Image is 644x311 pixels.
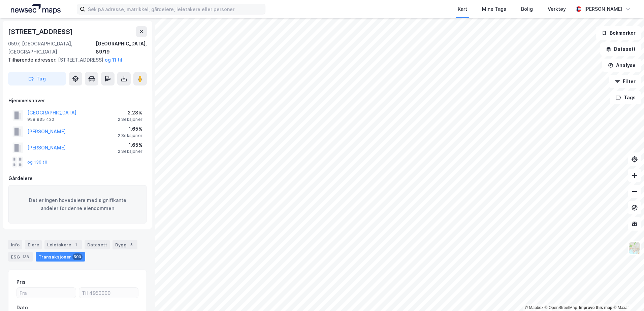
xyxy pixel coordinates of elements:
[602,59,641,72] button: Analyse
[8,72,66,85] button: Tag
[17,278,26,286] div: Pris
[96,40,147,56] div: [GEOGRAPHIC_DATA], 89/19
[79,288,138,298] input: Til 4950000
[8,57,58,63] span: Tilhørende adresser:
[17,288,76,298] input: Fra
[85,240,110,249] div: Datasett
[548,5,566,13] div: Verktøy
[118,117,142,122] div: 2 Seksjoner
[600,42,641,56] button: Datasett
[610,279,644,311] iframe: Chat Widget
[8,26,74,37] div: [STREET_ADDRESS]
[118,149,142,154] div: 2 Seksjoner
[610,279,644,311] div: Kontrollprogram for chat
[8,240,22,249] div: Info
[610,91,641,104] button: Tags
[584,5,622,13] div: [PERSON_NAME]
[8,174,147,182] div: Gårdeiere
[596,26,641,40] button: Bokmerker
[85,4,265,14] input: Søk på adresse, matrikkel, gårdeiere, leietakere eller personer
[44,240,82,249] div: Leietakere
[21,253,30,260] div: 133
[545,305,577,310] a: OpenStreetMap
[118,125,142,133] div: 1.65%
[482,5,506,13] div: Mine Tags
[112,240,137,249] div: Bygg
[72,241,79,248] div: 1
[128,241,135,248] div: 8
[8,40,96,56] div: 0597, [GEOGRAPHIC_DATA], [GEOGRAPHIC_DATA]
[579,305,612,310] a: Improve this map
[521,5,533,13] div: Bolig
[8,97,147,105] div: Hjemmelshaver
[458,5,467,13] div: Kart
[36,252,85,262] div: Transaksjoner
[8,252,33,262] div: ESG
[8,56,141,64] div: [STREET_ADDRESS]
[118,109,142,117] div: 2.28%
[628,242,641,254] img: Z
[118,133,142,138] div: 2 Seksjoner
[72,253,83,260] div: 593
[8,185,147,223] div: Det er ingen hovedeiere med signifikante andeler for denne eiendommen
[609,75,641,88] button: Filter
[118,141,142,149] div: 1.65%
[27,117,54,122] div: 958 935 420
[11,4,61,14] img: logo.a4113a55bc3d86da70a041830d287a7e.svg
[525,305,543,310] a: Mapbox
[25,240,42,249] div: Eiere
